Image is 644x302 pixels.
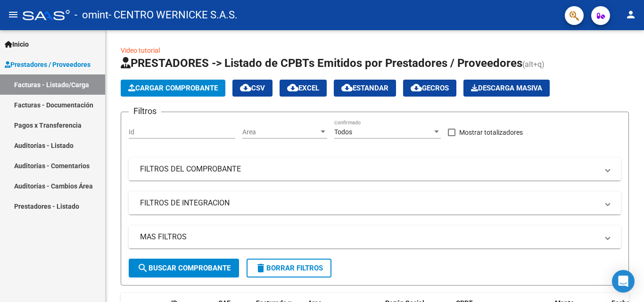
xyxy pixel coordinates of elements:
span: CSV [240,84,265,92]
span: EXCEL [287,84,319,92]
span: Area [242,128,319,136]
button: Gecros [403,80,456,97]
span: Cargar Comprobante [128,84,218,92]
mat-panel-title: FILTROS DEL COMPROBANTE [140,164,598,174]
mat-icon: cloud_download [411,82,422,93]
mat-panel-title: FILTROS DE INTEGRACION [140,198,598,208]
button: CSV [232,80,272,97]
mat-expansion-panel-header: MAS FILTROS [129,226,621,248]
button: EXCEL [280,80,327,97]
span: Gecros [411,84,449,92]
span: PRESTADORES -> Listado de CPBTs Emitidos por Prestadores / Proveedores [121,57,522,70]
mat-icon: cloud_download [240,82,251,93]
h3: Filtros [129,105,161,118]
span: Buscar Comprobante [137,264,231,272]
span: (alt+q) [522,60,545,69]
span: Borrar Filtros [255,264,323,272]
span: Descarga Masiva [471,84,542,92]
mat-icon: menu [8,9,19,20]
button: Descarga Masiva [463,80,550,97]
mat-icon: delete [255,262,266,274]
span: Mostrar totalizadores [459,127,523,138]
mat-icon: cloud_download [287,82,298,93]
mat-expansion-panel-header: FILTROS DEL COMPROBANTE [129,158,621,180]
span: Inicio [5,39,29,49]
button: Borrar Filtros [247,259,331,278]
span: - CENTRO WERNICKE S.A.S. [108,5,238,25]
a: Video tutorial [121,47,160,54]
span: Todos [334,128,352,136]
span: - omint [74,5,108,25]
button: Buscar Comprobante [129,259,239,278]
span: Estandar [341,84,388,92]
mat-panel-title: MAS FILTROS [140,232,598,242]
mat-expansion-panel-header: FILTROS DE INTEGRACION [129,192,621,214]
mat-icon: person [625,9,636,20]
mat-icon: cloud_download [341,82,353,93]
span: Prestadores / Proveedores [5,59,91,70]
div: Open Intercom Messenger [612,270,635,293]
app-download-masive: Descarga masiva de comprobantes (adjuntos) [463,80,550,97]
mat-icon: search [137,262,149,274]
button: Cargar Comprobante [121,80,225,97]
button: Estandar [334,80,396,97]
